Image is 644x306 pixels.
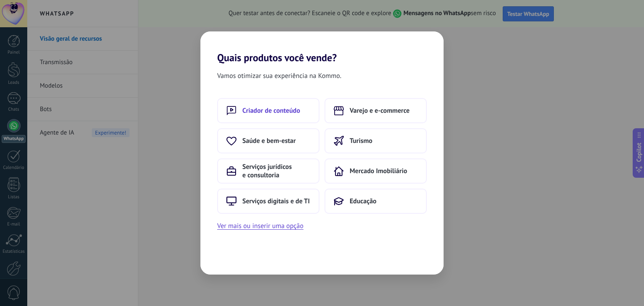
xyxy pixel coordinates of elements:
button: Saúde e bem-estar [217,128,319,153]
span: Saúde e bem-estar [242,137,296,145]
span: Serviços jurídicos e consultoria [242,163,310,179]
button: Serviços jurídicos e consultoria [217,158,319,184]
button: Varejo e e-commerce [325,98,427,123]
button: Criador de conteúdo [217,98,319,123]
button: Ver mais ou inserir uma opção [217,220,304,231]
button: Educação [325,189,427,214]
span: Turismo [350,137,372,145]
span: Mercado Imobiliário [350,167,407,175]
button: Mercado Imobiliário [325,158,427,184]
span: Vamos otimizar sua experiência na Kommo. [217,70,341,81]
h2: Quais produtos você vende? [200,31,444,64]
span: Criador de conteúdo [242,106,300,115]
button: Turismo [325,128,427,153]
button: Serviços digitais e de TI [217,189,319,214]
span: Varejo e e-commerce [350,106,410,115]
span: Serviços digitais e de TI [242,197,310,205]
span: Educação [350,197,377,205]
